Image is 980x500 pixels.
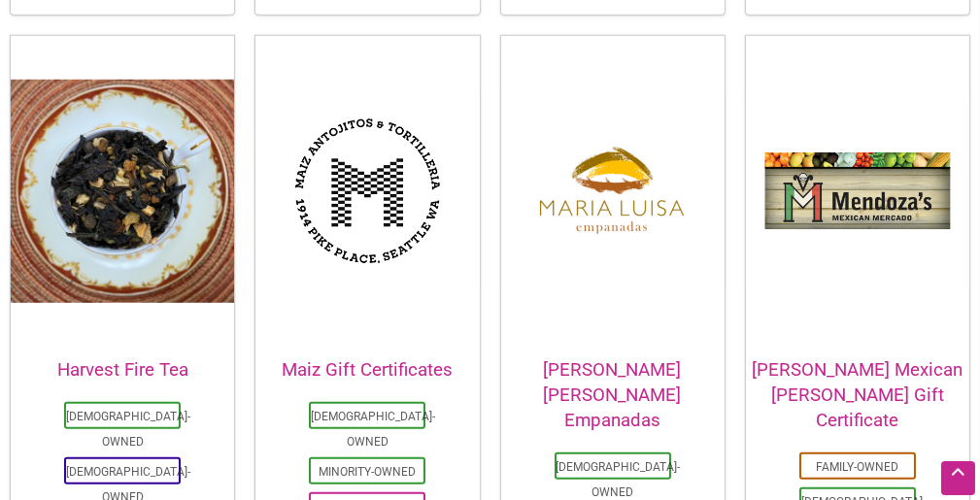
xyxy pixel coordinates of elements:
a: [DEMOGRAPHIC_DATA]-Owned [557,460,681,499]
a: [PERSON_NAME] Mexican [PERSON_NAME] Gift Certificate [746,184,969,433]
div: Scroll Back to Top [941,461,975,495]
img: Mendoza's Mexican Mercado logo [746,36,969,347]
img: Friday Afternoon Tea Harvest Fire [11,36,234,347]
a: Minority-Owned [319,465,416,479]
h2: [PERSON_NAME] Mexican [PERSON_NAME] Gift Certificate [746,357,969,434]
a: [DEMOGRAPHIC_DATA]-Owned [311,410,435,449]
h2: [PERSON_NAME] [PERSON_NAME] Empanadas [501,357,725,434]
img: Maria Luisa Empanadas [501,36,725,347]
h2: Maiz Gift Certificates [255,357,479,383]
a: [PERSON_NAME] [PERSON_NAME] Empanadas [501,184,725,433]
img: Maiz Gift Certificates [255,36,479,347]
a: Maiz Gift Certificates [255,184,479,383]
a: Harvest Fire Tea [11,184,234,383]
h2: Harvest Fire Tea [11,357,234,383]
a: [DEMOGRAPHIC_DATA]-Owned [66,410,190,449]
a: Family-Owned [816,460,898,474]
